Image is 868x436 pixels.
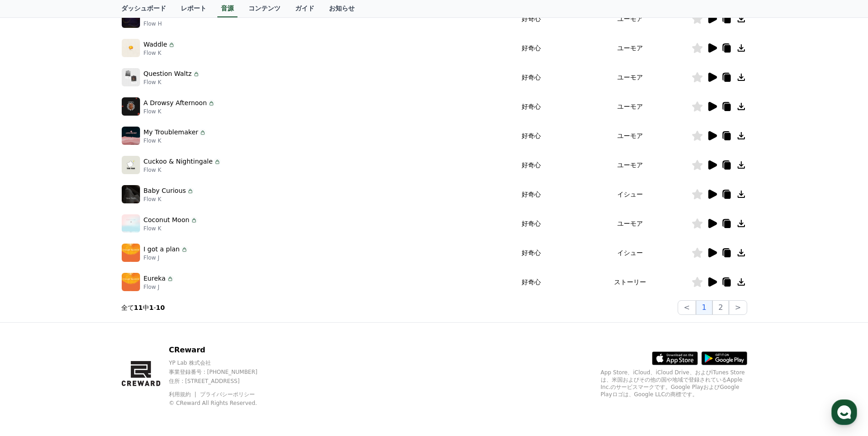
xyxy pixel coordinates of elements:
td: ユーモア [569,150,691,180]
img: music [122,97,140,116]
td: 好奇心 [494,92,569,121]
p: © CReward All Rights Reserved. [169,399,275,407]
img: music [122,39,140,57]
td: 好奇心 [494,33,569,63]
p: Flow K [144,108,216,115]
span: Messages [76,304,103,311]
p: Flow K [144,196,194,203]
td: 好奇心 [494,209,569,238]
td: 好奇心 [494,63,569,92]
p: Flow K [144,49,176,57]
p: YP Lab 株式会社 [169,359,275,367]
td: 好奇心 [494,150,569,180]
td: ユーモア [569,33,691,63]
img: music [122,10,140,28]
a: Home [3,290,60,313]
p: App Store、iCloud、iCloud Drive、およびiTunes Storeは、米国およびその他の国や地域で登録されているApple Inc.のサービスマークです。Google P... [601,369,747,398]
p: Cuckoo & Nightingale [144,157,213,166]
td: 好奇心 [494,121,569,150]
img: music [122,185,140,203]
p: Baby Curious [144,186,186,196]
td: ユーモア [569,121,691,150]
p: Flow J [144,283,174,291]
td: イシュー [569,238,691,267]
p: Flow K [144,79,200,86]
strong: 1 [149,304,154,311]
p: A Drowsy Afternoon [144,98,207,108]
button: 1 [696,300,712,315]
span: Home [23,303,39,311]
p: My Troublemaker [144,128,199,137]
img: music [122,273,140,291]
p: CReward [169,345,275,356]
a: Messages [60,290,118,313]
p: Eureka [144,274,166,283]
a: 利用規約 [169,391,198,398]
button: < [678,300,695,315]
img: music [122,156,140,174]
p: Flow K [144,166,221,174]
p: Waddle [144,40,167,49]
td: 好奇心 [494,180,569,209]
strong: 10 [156,304,165,311]
td: ユーモア [569,4,691,33]
p: Flow K [144,225,198,232]
a: Settings [118,290,176,313]
p: 全て 中 - [121,303,165,312]
p: Flow H [144,20,162,27]
td: 好奇心 [494,267,569,297]
img: music [122,127,140,145]
strong: 11 [134,304,143,311]
p: Coconut Moon [144,215,189,225]
td: 好奇心 [494,238,569,267]
img: music [122,68,140,86]
p: 事業登録番号 : [PHONE_NUMBER] [169,368,275,376]
p: 住所 : [STREET_ADDRESS] [169,378,275,385]
td: イシュー [569,180,691,209]
a: プライバシーポリシー [200,391,255,398]
td: ユーモア [569,63,691,92]
p: Question Waltz [144,69,192,79]
td: ユーモア [569,209,691,238]
p: I got a plan [144,245,180,254]
p: Flow J [144,254,188,261]
img: music [122,244,140,262]
button: > [729,300,747,315]
span: Settings [135,303,158,311]
img: music [122,214,140,233]
td: 好奇心 [494,4,569,33]
button: 2 [712,300,729,315]
td: ストーリー [569,267,691,297]
td: ユーモア [569,92,691,121]
p: Flow K [144,137,207,144]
